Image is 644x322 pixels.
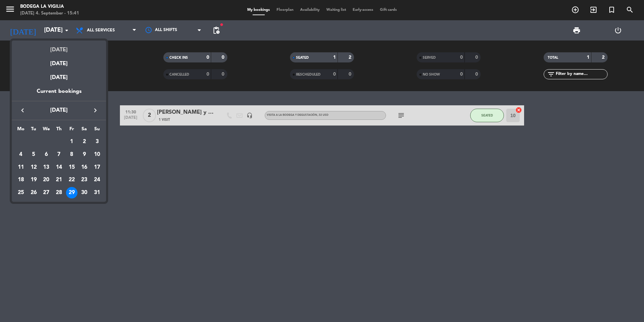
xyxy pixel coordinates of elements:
[91,135,103,148] td: August 3, 2025
[40,174,52,186] div: 20
[53,125,65,136] th: Thursday
[14,135,65,148] td: AUG
[14,161,27,174] td: August 11, 2025
[27,148,40,161] td: August 5, 2025
[91,187,103,198] div: 31
[15,162,27,173] div: 11
[78,186,91,199] td: August 30, 2025
[65,186,78,199] td: August 29, 2025
[65,135,78,148] td: August 1, 2025
[65,161,78,174] td: August 15, 2025
[91,136,103,147] div: 3
[12,87,106,101] div: Current bookings
[12,41,106,54] div: [DATE]
[53,148,65,161] td: August 7, 2025
[14,173,27,186] td: August 18, 2025
[78,174,90,186] div: 23
[66,187,77,198] div: 29
[78,125,91,136] th: Saturday
[15,187,27,198] div: 25
[65,173,78,186] td: August 22, 2025
[65,148,78,161] td: August 8, 2025
[28,174,39,186] div: 19
[29,106,89,115] span: [DATE]
[91,148,103,161] td: August 10, 2025
[27,173,40,186] td: August 19, 2025
[14,125,27,136] th: Monday
[12,54,106,68] div: [DATE]
[17,106,29,115] button: keyboard_arrow_left
[66,174,77,186] div: 22
[53,173,65,186] td: August 21, 2025
[91,162,103,173] div: 17
[28,162,39,173] div: 12
[78,161,91,174] td: August 16, 2025
[91,161,103,174] td: August 17, 2025
[78,135,91,148] td: August 2, 2025
[14,186,27,199] td: August 25, 2025
[91,149,103,160] div: 10
[40,125,53,136] th: Wednesday
[27,161,40,174] td: August 12, 2025
[14,148,27,161] td: August 4, 2025
[53,162,65,173] div: 14
[91,186,103,199] td: August 31, 2025
[78,148,91,161] td: August 9, 2025
[40,148,53,161] td: August 6, 2025
[66,149,77,160] div: 8
[15,174,27,186] div: 18
[91,174,103,186] div: 24
[78,136,90,147] div: 2
[15,149,27,160] div: 4
[12,68,106,87] div: [DATE]
[53,186,65,199] td: August 28, 2025
[53,149,65,160] div: 7
[28,187,39,198] div: 26
[66,136,77,147] div: 1
[28,149,39,160] div: 5
[40,162,52,173] div: 13
[40,161,53,174] td: August 13, 2025
[91,173,103,186] td: August 24, 2025
[40,186,53,199] td: August 27, 2025
[65,125,78,136] th: Friday
[91,125,103,136] th: Sunday
[53,174,65,186] div: 21
[53,187,65,198] div: 28
[78,173,91,186] td: August 23, 2025
[89,106,101,115] button: keyboard_arrow_right
[40,149,52,160] div: 6
[78,162,90,173] div: 16
[66,162,77,173] div: 15
[53,161,65,174] td: August 14, 2025
[40,187,52,198] div: 27
[40,173,53,186] td: August 20, 2025
[27,186,40,199] td: August 26, 2025
[78,187,90,198] div: 30
[78,149,90,160] div: 9
[91,106,99,114] i: keyboard_arrow_right
[19,106,27,114] i: keyboard_arrow_left
[27,125,40,136] th: Tuesday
